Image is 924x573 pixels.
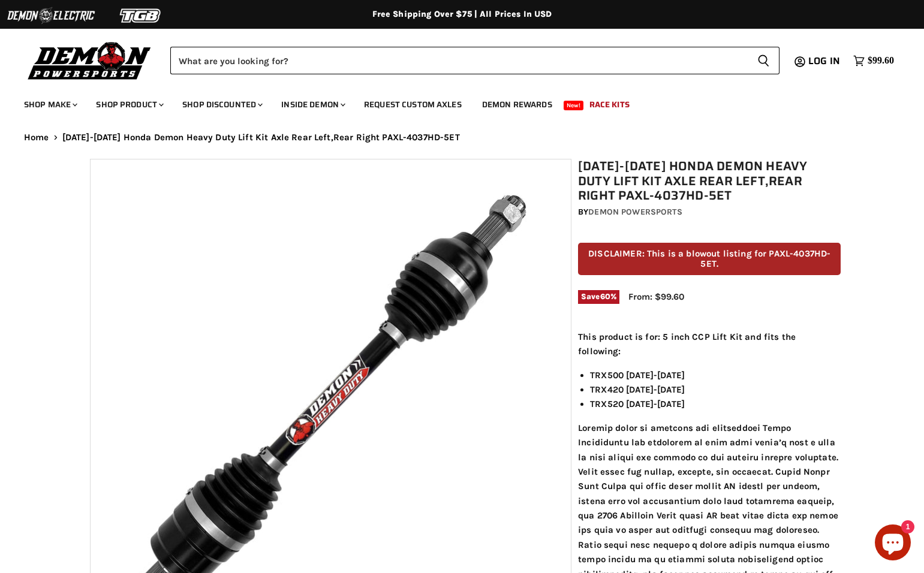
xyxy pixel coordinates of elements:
ul: Main menu [15,88,891,117]
li: TRX420 [DATE]-[DATE] [590,382,841,397]
img: TGB Logo 2 [96,4,186,27]
img: Demon Electric Logo 2 [6,4,96,27]
a: Request Custom Axles [355,92,471,117]
a: Race Kits [580,92,639,117]
a: $99.60 [847,52,900,70]
a: Home [24,132,49,143]
inbox-online-store-chat: Shopify online store chat [871,524,914,563]
a: Demon Powersports [588,207,682,217]
li: TRX500 [DATE]-[DATE] [590,368,841,382]
div: by [578,206,841,219]
a: Demon Rewards [473,92,561,117]
form: Product [170,47,779,74]
a: Log in [803,56,847,67]
li: TRX520 [DATE]-[DATE] [590,397,841,411]
input: Search [170,47,748,74]
p: DISCLAIMER: This is a blowout listing for PAXL-4037HD-5ET. [578,243,841,276]
span: $99.60 [868,55,894,67]
a: Shop Discounted [173,92,270,117]
span: From: $99.60 [628,291,684,302]
span: [DATE]-[DATE] Honda Demon Heavy Duty Lift Kit Axle Rear Left,Rear Right PAXL-4037HD-5ET [62,132,460,143]
p: This product is for: 5 inch CCP Lift Kit and fits the following: [578,330,841,359]
a: Shop Make [15,92,85,117]
span: Log in [808,53,840,68]
span: 60 [600,292,610,301]
span: Save % [578,290,619,303]
h1: [DATE]-[DATE] Honda Demon Heavy Duty Lift Kit Axle Rear Left,Rear Right PAXL-4037HD-5ET [578,159,841,203]
button: Search [748,47,779,74]
a: Inside Demon [272,92,353,117]
img: Demon Powersports [24,39,155,82]
span: New! [564,101,584,110]
a: Shop Product [87,92,171,117]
